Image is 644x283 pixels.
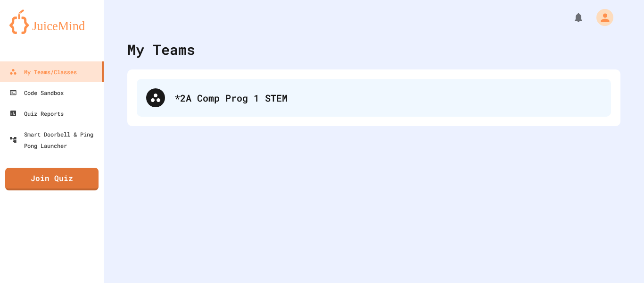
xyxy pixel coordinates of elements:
div: My Account [586,7,616,28]
div: My Teams [127,39,195,60]
div: *2A Comp Prog 1 STEM [137,79,611,117]
div: Code Sandbox [9,87,64,98]
div: My Teams/Classes [9,66,77,77]
div: My Notifications [555,9,586,26]
div: Quiz Reports [9,108,64,119]
div: Smart Doorbell & Ping Pong Launcher [9,129,100,151]
div: *2A Comp Prog 1 STEM [174,91,602,105]
img: logo-orange.svg [9,9,94,34]
a: Join Quiz [5,168,99,190]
